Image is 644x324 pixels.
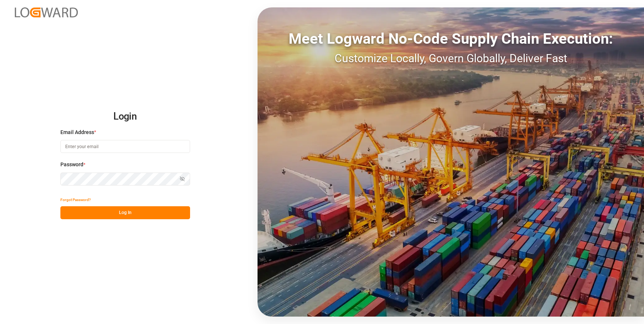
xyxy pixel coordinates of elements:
[15,7,78,17] img: Logward_new_orange.png
[60,140,190,153] input: Enter your email
[258,50,644,67] div: Customize Locally, Govern Globally, Deliver Fast
[60,193,91,206] button: Forgot Password?
[60,161,83,168] span: Password
[258,28,644,50] div: Meet Logward No-Code Supply Chain Execution:
[60,105,190,128] h2: Login
[60,128,94,136] span: Email Address
[60,206,190,219] button: Log In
